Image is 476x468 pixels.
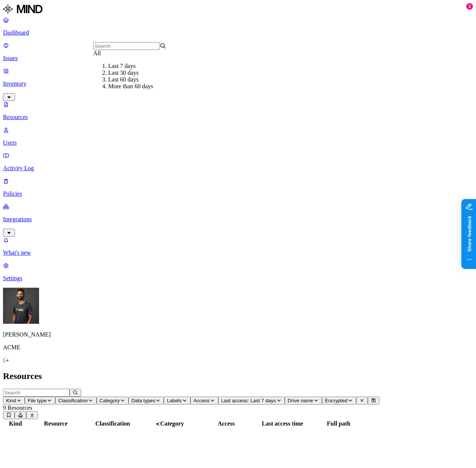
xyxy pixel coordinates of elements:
p: Activity Log [3,165,473,172]
div: All [93,50,166,57]
a: MIND [3,3,473,17]
p: Settings [3,275,473,282]
p: Issues [3,55,473,62]
div: 1 [466,3,473,10]
a: Settings [3,262,473,282]
p: Policies [3,190,473,197]
span: Last access: Last 7 days [221,398,276,403]
p: Dashboard [3,29,473,36]
a: Activity Log [3,152,473,172]
div: Full path [311,420,366,427]
div: Classification [85,420,141,427]
p: What's new [3,249,473,256]
a: Issues [3,42,473,62]
img: MIND [3,3,42,15]
div: Last 30 days [108,69,181,76]
span: Kind [6,398,16,403]
a: What's new [3,237,473,256]
span: Labels [167,398,181,403]
div: Kind [4,420,27,427]
h2: Resources [3,371,473,381]
span: Classification [58,398,88,403]
a: Policies [3,178,473,197]
p: Integrations [3,216,473,223]
span: Encrypted [325,398,348,403]
img: Amit Cohen [3,288,39,324]
p: ACME [3,344,473,351]
span: Data types [131,398,156,403]
p: Inventory [3,80,473,87]
a: Resources [3,101,473,121]
span: Drive name [288,398,313,403]
span: Access [193,398,210,403]
span: Category [100,398,120,403]
div: Access [199,420,254,427]
input: Search [93,42,160,50]
div: Last 7 days [108,63,181,69]
a: Inventory [3,68,473,100]
div: Last 60 days [108,76,181,83]
p: Users [3,139,473,146]
span: 9 Resources [3,405,32,411]
div: More than 60 days [108,83,181,90]
a: Integrations [3,203,473,236]
span: File type [28,398,47,403]
a: Users [3,127,473,146]
div: Last access time [255,420,310,427]
div: Resource [28,420,83,427]
p: Resources [3,114,473,121]
span: Category [160,420,184,427]
a: Dashboard [3,17,473,36]
input: Search [3,389,70,397]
